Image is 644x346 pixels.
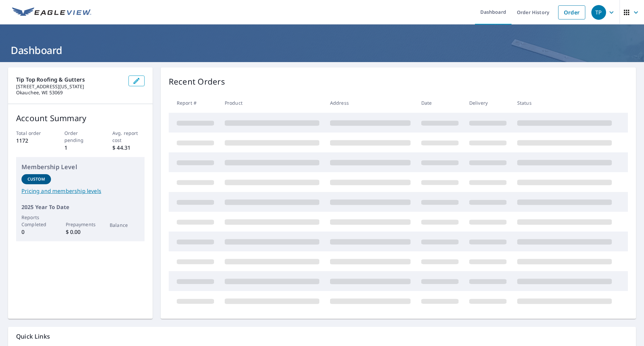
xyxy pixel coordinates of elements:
[8,43,636,57] h1: Dashboard
[21,228,51,236] p: 0
[12,7,91,17] img: EV Logo
[416,93,464,113] th: Date
[21,187,139,195] a: Pricing and membership levels
[16,90,123,96] p: Okauchee, WI 53069
[21,203,139,211] p: 2025 Year To Date
[16,112,145,124] p: Account Summary
[66,221,95,228] p: Prepayments
[16,84,123,90] p: [STREET_ADDRESS][US_STATE]
[112,144,145,152] p: $ 44.31
[512,93,617,113] th: Status
[21,162,139,171] p: Membership Level
[64,130,97,144] p: Order pending
[325,93,416,113] th: Address
[110,221,139,229] p: Balance
[591,5,606,20] div: TP
[16,130,48,137] p: Total order
[16,332,628,341] p: Quick Links
[28,176,45,182] p: Custom
[64,144,97,152] p: 1
[464,93,512,113] th: Delivery
[558,5,585,19] a: Order
[169,93,219,113] th: Report #
[112,130,145,144] p: Avg. report cost
[169,76,225,88] p: Recent Orders
[66,228,95,236] p: $ 0.00
[21,214,51,228] p: Reports Completed
[16,137,48,145] p: 1172
[219,93,325,113] th: Product
[16,76,123,84] p: Tip Top Roofing & Gutters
